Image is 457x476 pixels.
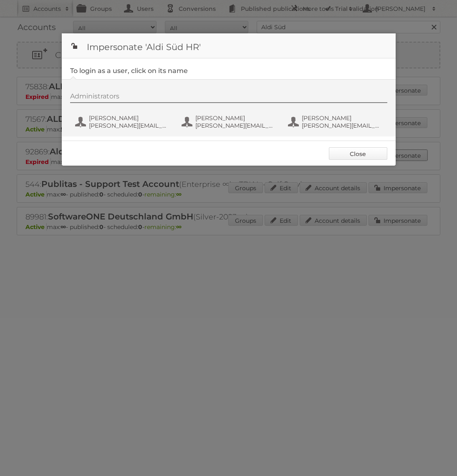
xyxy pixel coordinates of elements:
button: [PERSON_NAME] [PERSON_NAME][EMAIL_ADDRESS][PERSON_NAME][DOMAIN_NAME] [287,113,385,130]
button: [PERSON_NAME] [PERSON_NAME][EMAIL_ADDRESS][PERSON_NAME][PERSON_NAME][DOMAIN_NAME] [74,113,172,130]
legend: To login as a user, click on its name [70,67,188,75]
span: [PERSON_NAME][EMAIL_ADDRESS][PERSON_NAME][DOMAIN_NAME] [195,122,276,129]
button: [PERSON_NAME] [PERSON_NAME][EMAIL_ADDRESS][PERSON_NAME][DOMAIN_NAME] [181,113,279,130]
span: [PERSON_NAME] [89,114,170,122]
span: [PERSON_NAME][EMAIL_ADDRESS][PERSON_NAME][PERSON_NAME][DOMAIN_NAME] [89,122,170,129]
span: [PERSON_NAME][EMAIL_ADDRESS][PERSON_NAME][DOMAIN_NAME] [302,122,383,129]
span: [PERSON_NAME] [195,114,276,122]
a: Close [329,147,387,160]
div: Administrators [70,92,387,103]
span: [PERSON_NAME] [302,114,383,122]
h1: Impersonate 'Aldi Süd HR' [62,33,396,58]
